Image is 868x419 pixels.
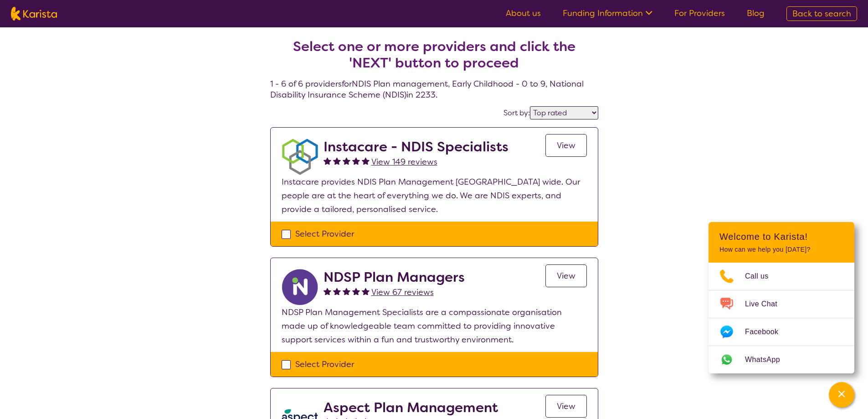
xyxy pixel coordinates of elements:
[745,297,788,311] span: Live Chat
[745,269,780,283] span: Call us
[11,7,57,21] img: Karista logo
[745,353,791,367] span: WhatsApp
[362,287,370,295] img: fullstar
[719,246,843,253] p: How can we help you [DATE]?
[563,8,652,19] a: Funding Information
[371,155,437,169] a: View 149 reviews
[362,157,370,165] img: fullstar
[545,264,587,287] a: View
[324,269,465,285] h2: NDSP Plan Managers
[333,157,341,165] img: fullstar
[270,16,598,100] h4: 1 - 6 of 6 providers for NDIS Plan management , Early Childhood - 0 to 9 , National Disability In...
[745,325,789,339] span: Facebook
[352,157,360,165] img: fullstar
[281,38,587,71] h2: Select one or more providers and click the 'NEXT' button to proceed
[674,8,725,19] a: For Providers
[371,285,434,299] a: View 67 reviews
[506,8,541,19] a: About us
[343,157,350,165] img: fullstar
[371,156,437,167] span: View 149 reviews
[324,157,331,165] img: fullstar
[557,401,575,412] span: View
[557,270,575,281] span: View
[557,140,575,151] span: View
[343,287,350,295] img: fullstar
[324,287,331,295] img: fullstar
[333,287,341,295] img: fullstar
[371,287,434,298] span: View 67 reviews
[709,263,854,373] ul: Choose channel
[282,139,318,175] img: obkhna0zu27zdd4ubuus.png
[352,287,360,295] img: fullstar
[709,346,854,373] a: Web link opens in a new tab.
[709,222,854,373] div: Channel Menu
[324,399,498,416] h2: Aspect Plan Management
[747,8,765,19] a: Blog
[324,139,508,155] h2: Instacare - NDIS Specialists
[792,8,851,19] span: Back to search
[545,134,587,157] a: View
[282,269,318,305] img: ryxpuxvt8mh1enfatjpo.png
[786,6,857,21] a: Back to search
[829,382,854,408] button: Channel Menu
[282,305,587,347] p: NDSP Plan Management Specialists are a compassionate organisation made up of knowledgeable team c...
[503,108,530,118] label: Sort by:
[545,395,587,418] a: View
[282,175,587,216] p: Instacare provides NDIS Plan Management [GEOGRAPHIC_DATA] wide. Our people are at the heart of ev...
[719,231,843,242] h2: Welcome to Karista!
